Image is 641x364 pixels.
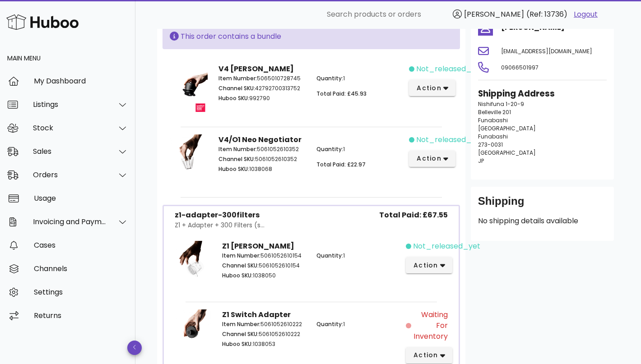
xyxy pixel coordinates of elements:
p: 1038068 [218,165,306,173]
span: 273-0031 [478,141,503,148]
span: (Ref: 13736) [526,9,567,19]
span: action [413,261,438,270]
span: Quantity: [316,74,343,82]
span: Huboo SKU: [218,165,249,173]
p: 992790 [218,94,306,102]
img: Product Image [175,241,211,290]
span: JP [478,157,484,165]
p: 5061052610154 [222,262,306,270]
span: action [416,83,441,93]
p: 1 [316,74,404,83]
div: My Dashboard [34,77,128,85]
p: No shipping details available [478,216,607,226]
p: 1038050 [222,272,306,280]
div: Shipping [478,194,607,216]
span: Nishifuna 1-20-9 [478,100,524,108]
span: Total Paid: £22.97 [316,161,366,168]
strong: Z1 Switch Adapter [222,309,291,320]
p: 1038053 [222,340,306,348]
span: Quantity: [316,320,343,328]
div: Channels [34,264,128,273]
span: Channel SKU: [222,262,259,269]
span: [GEOGRAPHIC_DATA] [478,149,536,157]
p: 1 [316,145,404,153]
span: Quantity: [316,252,343,259]
button: action [409,151,455,167]
button: action [406,347,452,364]
p: 5061052610352 [218,155,306,163]
strong: Z1 [PERSON_NAME] [222,241,294,251]
div: Settings [34,288,128,296]
img: Product Image [170,134,208,185]
span: 09066501997 [501,64,539,71]
span: Total Paid: £45.93 [316,90,367,97]
span: Waiting for Inventory [413,309,448,342]
div: This order contains a bundle [170,31,453,42]
button: action [406,257,452,273]
div: Cases [34,241,128,249]
span: Item Number: [222,252,260,259]
span: Belleville 201 [478,108,511,116]
span: not_released_yet [413,241,480,252]
span: Huboo SKU: [222,272,253,279]
strong: V4 [PERSON_NAME] [218,64,294,74]
p: 5061052610154 [222,252,306,260]
img: Product Image [175,309,211,358]
div: Orders [33,170,107,179]
span: Quantity: [316,145,343,153]
span: action [416,154,441,163]
span: Channel SKU: [218,84,255,92]
p: 5065010728745 [218,74,306,83]
div: Z1 + Adapter + 300 Filters (s... [175,221,265,230]
span: Channel SKU: [218,155,255,163]
div: z1-adapter-300filters [175,210,265,221]
span: Huboo SKU: [218,94,249,102]
span: Item Number: [222,320,260,328]
span: not_released_yet [416,134,483,145]
span: Item Number: [218,145,257,153]
div: Returns [34,311,128,320]
span: Total Paid: £67.55 [379,210,448,221]
img: Product Image [170,64,208,115]
span: Channel SKU: [222,330,259,338]
span: Funabashi [478,133,508,140]
span: [GEOGRAPHIC_DATA] [478,124,536,132]
p: 1 [316,320,400,328]
span: action [413,350,438,360]
div: Sales [33,147,107,156]
div: Invoicing and Payments [33,217,107,226]
span: Funabashi [478,116,508,124]
img: Huboo Logo [6,12,79,32]
span: Huboo SKU: [222,340,253,348]
p: 42792700313752 [218,84,306,92]
p: 1 [316,252,400,260]
p: 5061052610352 [218,145,306,153]
span: [PERSON_NAME] [464,9,524,19]
strong: V4/O1 Neo Negotiator [218,134,302,145]
div: Listings [33,100,107,109]
p: 5061052610222 [222,330,306,338]
div: Usage [34,194,128,203]
span: not_released_yet [416,64,483,74]
p: 5061052610222 [222,320,306,328]
div: Stock [33,124,107,132]
button: action [409,80,455,96]
span: Item Number: [218,74,257,82]
a: Logout [574,9,598,20]
span: [EMAIL_ADDRESS][DOMAIN_NAME] [501,47,592,55]
h3: Shipping Address [478,88,607,100]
